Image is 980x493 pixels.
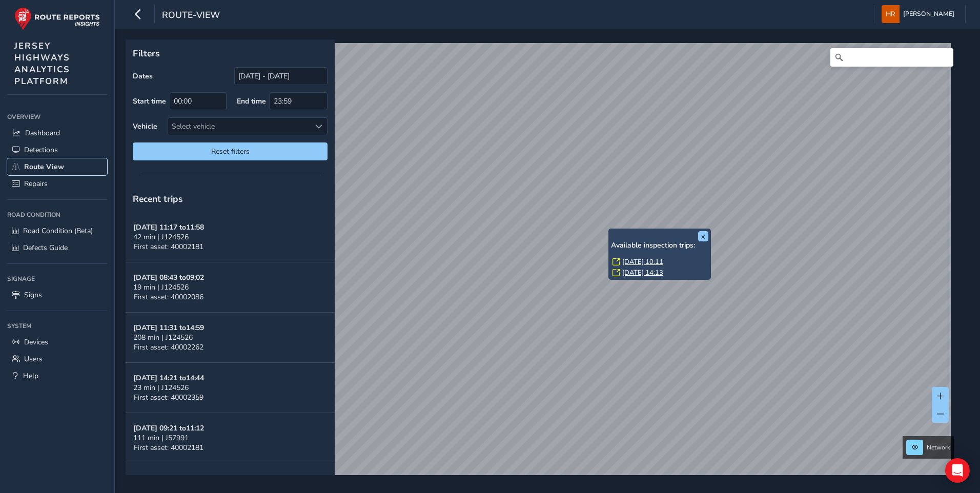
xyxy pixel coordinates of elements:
span: Network [927,443,950,451]
img: diamond-layout [882,5,900,23]
a: Road Condition (Beta) [7,222,107,239]
button: x [698,231,708,241]
strong: [DATE] 11:31 to 14:59 [133,323,204,333]
span: Detections [24,145,58,155]
a: Route View [7,158,107,175]
span: [PERSON_NAME] [903,5,954,23]
span: 19 min | J124526 [133,282,189,292]
span: First asset: 40002086 [134,292,203,302]
img: rr logo [14,7,100,30]
a: Signs [7,286,107,303]
span: Route View [24,162,64,172]
strong: [DATE] 14:21 to 14:44 [133,373,204,383]
a: Dashboard [7,125,107,141]
span: Devices [24,337,48,347]
p: Filters [133,47,328,60]
span: 111 min | J57991 [133,433,189,443]
span: Reset filters [140,147,320,156]
span: Road Condition (Beta) [23,226,93,236]
label: Start time [133,96,166,106]
div: Overview [7,109,107,125]
strong: [DATE] 08:43 to 09:02 [133,273,204,282]
strong: [DATE] 11:17 to 11:58 [133,222,204,232]
button: [DATE] 08:43 to09:0219 min | J124526First asset: 40002086 [126,262,335,313]
a: Repairs [7,175,107,192]
a: Users [7,351,107,367]
span: route-view [162,9,220,23]
div: Open Intercom Messenger [945,458,970,483]
strong: [DATE] 09:21 to 11:12 [133,423,204,433]
span: First asset: 40002262 [134,342,203,352]
a: Help [7,367,107,384]
button: [DATE] 11:31 to14:59208 min | J124526First asset: 40002262 [126,313,335,363]
label: Vehicle [133,121,157,131]
span: Dashboard [25,128,60,138]
span: 208 min | J124526 [133,333,193,342]
input: Search [830,48,953,67]
span: First asset: 40002359 [134,393,203,402]
button: Reset filters [133,142,328,160]
div: Road Condition [7,207,107,222]
button: [DATE] 09:21 to11:12111 min | J57991First asset: 40002181 [126,413,335,463]
span: First asset: 40002181 [134,242,203,252]
span: 42 min | J124526 [133,232,189,242]
a: Detections [7,141,107,158]
button: [DATE] 14:21 to14:4423 min | J124526First asset: 40002359 [126,363,335,413]
span: JERSEY HIGHWAYS ANALYTICS PLATFORM [14,40,70,87]
span: Repairs [24,179,48,189]
span: Users [24,354,43,364]
a: [DATE] 14:13 [622,268,663,277]
label: Dates [133,71,153,81]
div: Signage [7,271,107,286]
span: 23 min | J124526 [133,383,189,393]
div: System [7,318,107,334]
a: Defects Guide [7,239,107,256]
div: Select vehicle [168,118,310,135]
button: [DATE] 11:17 to11:5842 min | J124526First asset: 40002181 [126,212,335,262]
span: Help [23,371,38,381]
label: End time [237,96,266,106]
strong: [DATE] 08:51 to 15:25 [133,474,204,483]
span: Signs [24,290,42,300]
span: First asset: 40002181 [134,443,203,453]
h6: Available inspection trips: [611,241,708,250]
button: [PERSON_NAME] [882,5,958,23]
span: Defects Guide [23,243,68,253]
a: [DATE] 10:11 [622,257,663,266]
a: Devices [7,334,107,351]
canvas: Map [129,43,951,487]
span: Recent trips [133,193,183,205]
